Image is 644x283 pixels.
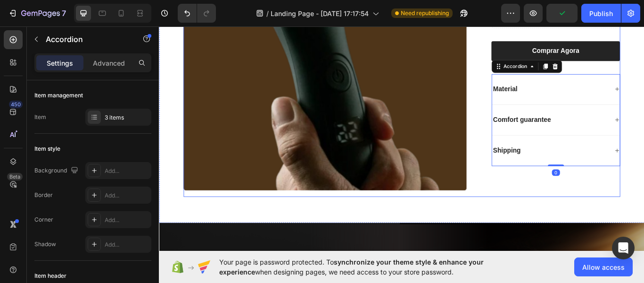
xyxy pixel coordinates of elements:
[34,164,80,177] div: Background
[105,113,149,122] div: 3 items
[219,258,484,276] span: synchronize your theme style & enhance your experience
[435,26,490,36] div: Rich Text Editor. Editing area: main
[47,58,73,68] p: Settings
[178,4,216,23] div: Undo/Redo
[93,58,125,68] p: Advanced
[389,107,457,117] p: Comfort guarantee
[34,145,60,153] div: Item style
[388,20,537,43] button: Comprar Agora
[389,143,421,153] p: Shipping
[34,215,53,224] div: Corner
[589,9,613,18] div: Publish
[105,167,149,175] div: Add...
[401,9,449,17] span: Need republishing
[62,8,66,19] p: 7
[34,191,53,199] div: Border
[266,9,269,18] span: /
[34,91,83,100] div: Item management
[612,237,635,259] div: Open Intercom Messenger
[9,101,23,108] div: 450
[458,169,467,177] div: 0
[7,173,23,180] div: Beta
[435,26,490,36] p: Comprar Agora
[574,257,633,276] button: Allow access
[105,216,149,224] div: Add...
[582,262,625,272] span: Allow access
[46,34,126,45] p: Accordion
[399,45,431,53] div: Accordion
[4,4,70,23] button: 7
[34,240,56,249] div: Shadow
[389,71,418,81] p: Material
[159,24,644,253] iframe: Design area
[271,9,369,18] span: Landing Page - [DATE] 17:17:54
[34,113,46,121] div: Item
[105,240,149,249] div: Add...
[219,257,520,277] span: Your page is password protected. To when designing pages, we need access to your store password.
[105,191,149,200] div: Add...
[581,4,621,23] button: Publish
[34,272,66,280] div: Item header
